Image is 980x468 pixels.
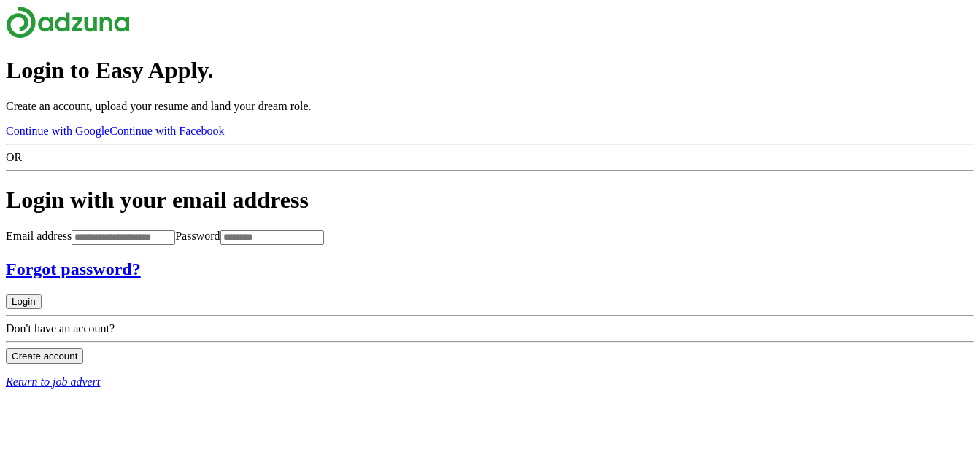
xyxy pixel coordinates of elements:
span: Don't have an account? [6,322,115,335]
img: Adzuna logo [6,6,130,39]
p: Create an account, upload your resume and land your dream role. [6,100,974,113]
a: Create account [6,349,83,362]
h1: Login with your email address [6,187,974,214]
h1: Login to Easy Apply. [6,57,974,84]
a: Continue with Google [6,125,109,137]
a: Continue with Facebook [109,125,224,137]
a: Forgot password? [6,260,974,279]
label: Password [175,230,220,242]
a: Return to job advert [6,375,974,389]
button: Login [6,294,42,309]
label: Email address [6,230,72,242]
button: Create account [6,348,83,364]
span: OR [6,151,22,163]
